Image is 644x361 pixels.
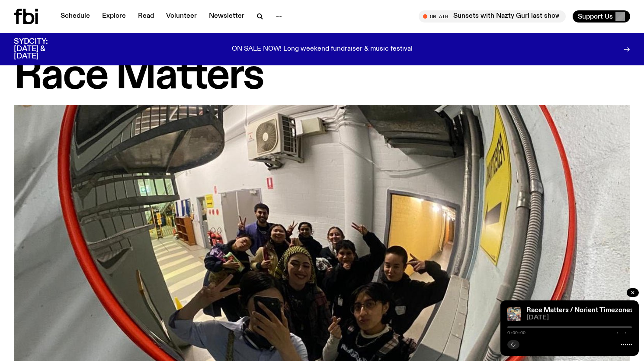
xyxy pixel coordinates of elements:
[204,10,250,23] a: Newsletter
[507,331,525,335] span: 0:00:00
[14,57,630,96] h1: Race Matters
[573,10,630,23] button: Support Us
[614,331,632,335] span: -:--:--
[55,10,95,23] a: Schedule
[578,13,613,20] span: Support Us
[133,10,159,23] a: Read
[161,10,202,23] a: Volunteer
[526,315,632,321] span: [DATE]
[14,38,69,60] h3: SYDCITY: [DATE] & [DATE]
[97,10,131,23] a: Explore
[419,10,566,23] button: On AirSunsets with Nazty Gurl last show on the Airwaves
[232,45,413,53] p: ON SALE NOW! Long weekend fundraiser & music festival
